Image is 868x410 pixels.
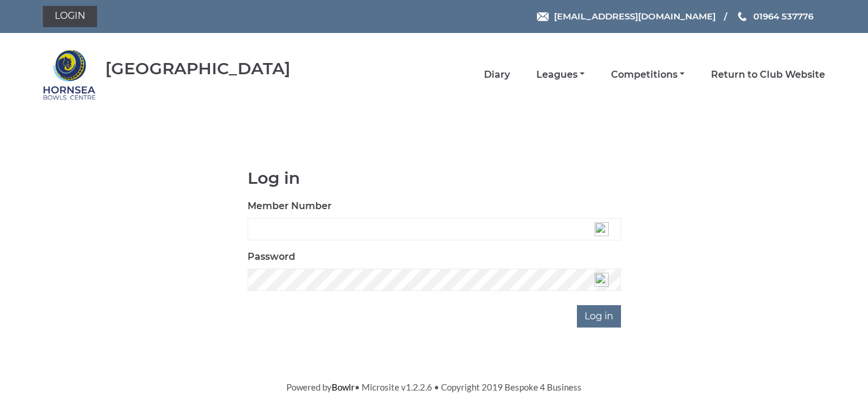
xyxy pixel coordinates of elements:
[711,68,825,81] a: Return to Club Website
[286,382,582,392] span: Powered by • Microsite v1.2.2.6 • Copyright 2019 Bespoke 4 Business
[753,11,813,22] span: 01964 537776
[537,9,716,23] a: Email [EMAIL_ADDRESS][DOMAIN_NAME]
[332,382,355,392] a: Bowlr
[248,169,621,187] h1: Log in
[248,199,332,213] label: Member Number
[738,12,746,21] img: Phone us
[611,68,685,81] a: Competitions
[484,68,510,81] a: Diary
[248,250,295,264] label: Password
[105,59,291,78] div: [GEOGRAPHIC_DATA]
[554,11,716,22] span: [EMAIL_ADDRESS][DOMAIN_NAME]
[43,48,96,101] img: Hornsea Bowls Centre
[43,6,97,27] a: Login
[536,68,585,81] a: Leagues
[736,9,813,23] a: Phone us 01964 537776
[577,305,621,328] input: Log in
[595,273,609,287] img: npw-badge-icon-locked.svg
[595,222,609,236] img: npw-badge-icon-locked.svg
[537,12,549,21] img: Email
